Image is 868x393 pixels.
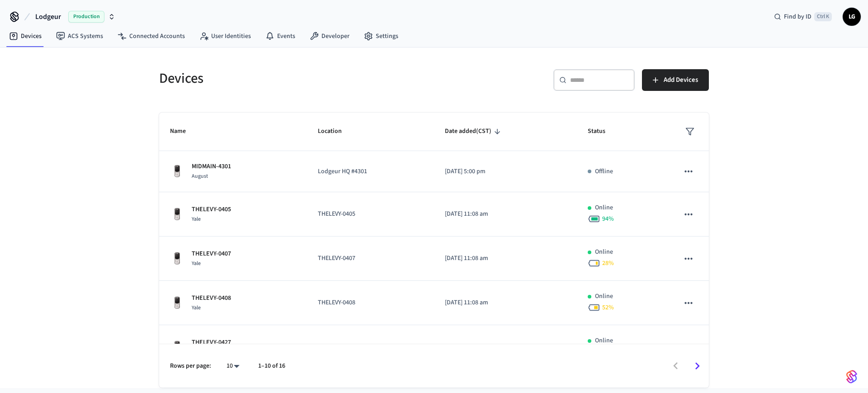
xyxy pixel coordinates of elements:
[844,9,860,25] span: LG
[318,254,423,263] p: THELEVY-0407
[170,340,184,355] img: Yale Assure Touchscreen Wifi Smart Lock, Satin Nickel, Front
[318,209,423,219] p: THELEVY-0405
[49,28,110,44] a: ACS Systems
[846,369,857,384] img: SeamLogoGradient.69752ec5.svg
[642,69,709,91] button: Add Devices
[192,172,208,180] span: August
[318,124,354,138] span: Location
[110,28,192,44] a: Connected Accounts
[595,292,613,301] p: Online
[302,28,357,44] a: Developer
[2,28,49,44] a: Devices
[767,9,839,25] div: Find by IDCtrl K
[445,342,566,352] p: [DATE] 11:08 am
[192,260,201,267] span: Yale
[664,74,698,86] span: Add Devices
[35,11,61,22] span: Lodgeur
[357,28,406,44] a: Settings
[595,247,613,257] p: Online
[445,298,566,308] p: [DATE] 11:08 am
[595,336,613,346] p: Online
[258,28,302,44] a: Events
[595,167,613,176] p: Offline
[445,124,503,138] span: Date added(CST)
[192,28,258,44] a: User Identities
[192,205,231,214] p: THELEVY-0405
[159,69,429,88] h5: Devices
[602,259,614,268] span: 28 %
[170,296,184,310] img: Yale Assure Touchscreen Wifi Smart Lock, Satin Nickel, Front
[445,167,566,176] p: [DATE] 5:00 pm
[192,294,231,303] p: THELEVY-0408
[222,360,244,373] div: 10
[192,338,231,347] p: THELEVY-0427
[192,304,201,312] span: Yale
[258,361,285,371] p: 1–10 of 16
[687,355,708,377] button: Go to next page
[192,249,231,259] p: THELEVY-0407
[170,207,184,222] img: Yale Assure Touchscreen Wifi Smart Lock, Satin Nickel, Front
[588,124,617,138] span: Status
[170,124,198,138] span: Name
[192,162,231,171] p: MIDMAIN-4301
[318,342,423,352] p: THELEVY-0427
[595,203,613,213] p: Online
[170,251,184,266] img: Yale Assure Touchscreen Wifi Smart Lock, Satin Nickel, Front
[602,214,614,223] span: 94 %
[843,8,861,26] button: LG
[192,215,201,223] span: Yale
[318,167,423,176] p: Lodgeur HQ #4301
[68,11,104,23] span: Production
[445,254,566,263] p: [DATE] 11:08 am
[784,12,811,21] span: Find by ID
[318,298,423,308] p: THELEVY-0408
[170,361,211,371] p: Rows per page:
[445,209,566,219] p: [DATE] 11:08 am
[814,12,832,21] span: Ctrl K
[170,164,184,179] img: Yale Assure Touchscreen Wifi Smart Lock, Satin Nickel, Front
[602,303,614,312] span: 52 %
